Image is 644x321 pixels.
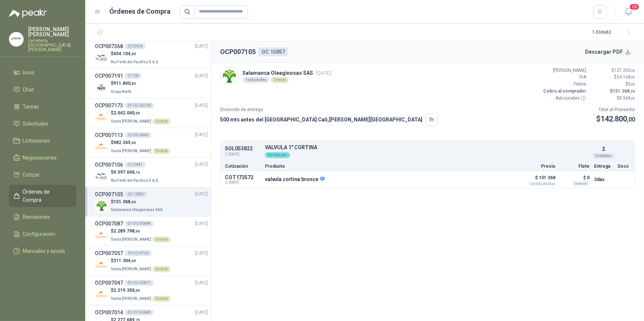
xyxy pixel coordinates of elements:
a: Tareas [9,100,76,114]
span: Solicitudes [23,120,49,128]
img: Company Logo [95,140,108,153]
a: OCP007368OC 5426[DATE] Company Logo$454.104,00Rio Fertil del Pacífico S.A.S. [95,42,208,66]
span: 151.368 [613,88,635,94]
img: Company Logo [95,81,108,94]
span: [DATE] [195,250,208,257]
div: OC 5447 [125,162,146,168]
span: ,00 [630,89,635,93]
span: Manuales y ayuda [23,247,65,255]
span: ,00 [130,141,136,145]
p: 500 mts antes del [GEOGRAPHIC_DATA] Cali , [PERSON_NAME][GEOGRAPHIC_DATA] [220,116,422,124]
a: Remisiones [9,210,76,224]
h3: OCP007047 [95,279,123,287]
a: OCP00704701-OC-50671[DATE] Company Logo$2.219.350,00Santa [PERSON_NAME]Directo [95,279,208,302]
p: [PERSON_NAME] [542,67,586,74]
h2: OCP007105 [220,47,256,57]
span: [DATE] [195,309,208,316]
div: 1 - 50 de 82 [592,27,635,39]
p: $ [111,287,170,294]
span: [DATE] [316,70,331,76]
a: Manuales y ayuda [9,244,76,258]
span: [DATE] [195,43,208,50]
span: Configuración [23,230,56,238]
span: [DATE] [195,73,208,80]
span: Santa [PERSON_NAME] [111,149,151,153]
p: Dirección de entrega [220,106,438,113]
span: 8.568 [619,96,635,101]
div: Unidades [592,153,615,159]
div: OC 15857 [125,191,148,197]
span: 911.840 [113,81,136,86]
span: ,00 [135,229,140,233]
span: Negociaciones [23,154,57,162]
span: ,00 [631,75,635,79]
span: ,00 [631,82,635,86]
div: 01-OC-50649 [125,310,154,315]
span: [DATE] [195,220,208,227]
span: 0 [628,81,635,87]
span: 127.200 [614,68,635,73]
span: Órdenes de Compra [23,188,69,204]
h3: OCP007368 [95,42,123,50]
span: Grupo North [111,90,132,94]
span: [DATE] [195,280,208,287]
div: 01-OC-50730 [125,103,154,108]
span: ,83 [130,81,136,86]
div: 1 solicitudes [242,77,269,83]
p: $ [591,67,635,74]
p: [PERSON_NAME] [PERSON_NAME] [28,27,76,37]
span: 311.304 [113,258,136,263]
span: ,00 [631,68,635,73]
span: Santa [PERSON_NAME] [111,297,151,301]
a: OCP007105OC 15857[DATE] Company Logo$151.368,00Salamanca Oleaginosas SAS [95,190,208,214]
p: Fletes [542,81,586,88]
span: Licitaciones [23,137,50,145]
a: Configuración [9,227,76,241]
a: OCP00717301-OC-50730[DATE] Company Logo$2.042.040,00Santa [PERSON_NAME]Directo [95,101,208,125]
span: 20 [629,3,640,10]
img: Company Logo [95,111,108,124]
a: Solicitudes [9,117,76,131]
span: Crédito 30 días [518,182,555,186]
p: $ 0 [560,173,590,182]
span: 24.168 [617,74,635,80]
span: Tareas [23,103,39,111]
p: SOL053822 [225,146,260,151]
img: Company Logo [95,199,108,212]
span: 4.597.046 [113,170,140,175]
div: Directo [153,237,170,243]
h3: OCP007087 [95,220,123,228]
span: [DATE] [195,102,208,109]
p: Total al Proveedor [596,106,635,113]
span: ,00 [130,259,136,263]
a: Negociaciones [9,151,76,165]
span: Chat [23,86,34,94]
a: OCP00705719-OC-4726[DATE] Company Logo$311.304,00Santa [PERSON_NAME]Directo [95,249,208,272]
p: Producto [265,164,514,168]
span: Rio Fertil del Pacífico S.A.S. [111,60,159,64]
p: valvula cortina bronce [265,176,325,183]
p: $ [111,257,170,264]
div: 19-OC-4726 [125,250,152,256]
img: Company Logo [95,51,108,64]
div: Directo [271,77,289,83]
div: En tránsito [265,152,290,158]
span: Salamanca Oleaginosas SAS [111,208,163,212]
a: OCP007106OC 5447[DATE] Company Logo$4.597.046,16Rio Fertil del Pacífico S.A.S. [95,161,208,184]
p: $ [111,139,170,146]
div: 12-OC-6665 [125,132,152,138]
img: Company Logo [95,288,108,301]
p: $ [591,95,635,102]
p: Docs [618,164,630,168]
span: ,16 [135,170,140,174]
img: Company Logo [95,229,108,242]
p: Cotización [225,164,260,168]
p: $ [111,169,161,176]
p: IVA [542,74,586,81]
p: Ferretería [GEOGRAPHIC_DATA][PERSON_NAME] [28,39,76,52]
div: Directo [153,266,170,272]
h3: OCP007014 [95,308,123,317]
p: Cobro al comprador [542,88,586,95]
div: Directo [153,296,170,302]
div: 01-OC-50698 [125,221,154,227]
